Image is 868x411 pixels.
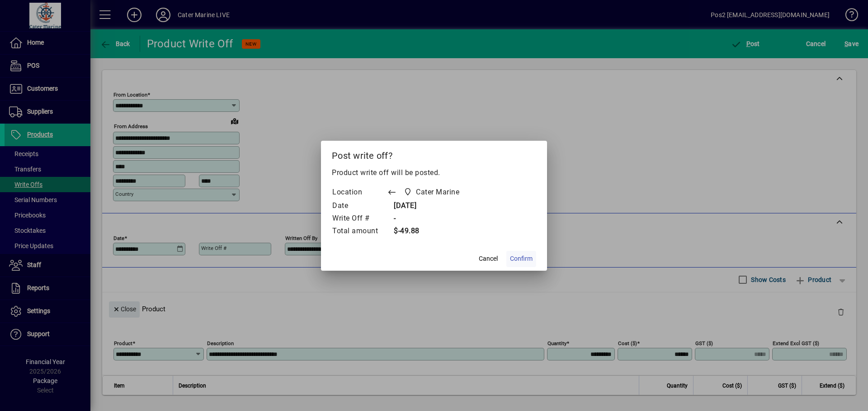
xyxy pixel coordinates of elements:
[332,167,536,178] p: Product write off will be posted.
[387,212,476,225] td: -
[387,200,476,212] td: [DATE]
[474,251,503,267] button: Cancel
[387,225,476,238] td: $-49.88
[332,200,387,212] td: Date
[479,254,498,263] span: Cancel
[506,251,536,267] button: Confirm
[510,254,533,263] span: Confirm
[332,185,387,200] td: Location
[401,186,463,199] span: Cater Marine
[321,141,547,167] h2: Post write off?
[332,212,387,225] td: Write Off #
[416,187,459,198] span: Cater Marine
[332,225,387,238] td: Total amount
